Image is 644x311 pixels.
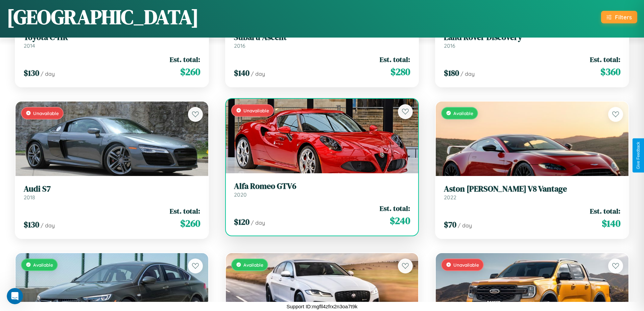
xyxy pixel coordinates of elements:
[444,42,455,49] span: 2016
[234,191,247,198] span: 2020
[460,70,475,77] span: / day
[234,216,249,227] span: $ 120
[24,194,35,201] span: 2018
[24,67,39,79] span: $ 130
[251,219,265,226] span: / day
[41,70,55,77] span: / day
[380,203,410,213] span: Est. total:
[286,302,357,311] p: Support ID: mgfll4zfrx2n3oa7t9k
[24,184,200,194] h3: Audi S7
[41,222,55,229] span: / day
[234,67,249,79] span: $ 140
[24,32,200,49] a: Toyota C-HR2014
[444,32,620,49] a: Land Rover Discovery2016
[234,181,410,191] h3: Alfa Romeo GTV6
[234,42,245,49] span: 2016
[453,110,473,116] span: Available
[444,219,456,230] span: $ 70
[234,32,410,49] a: Subaru Ascent2016
[180,217,200,230] span: $ 260
[24,219,39,230] span: $ 130
[444,32,620,42] h3: Land Rover Discovery
[170,54,200,64] span: Est. total:
[7,3,199,31] h1: [GEOGRAPHIC_DATA]
[24,184,200,201] a: Audi S72018
[636,142,641,169] div: Give Feedback
[243,262,263,268] span: Available
[600,65,620,79] span: $ 360
[458,222,472,229] span: / day
[234,181,410,198] a: Alfa Romeo GTV62020
[602,217,620,230] span: $ 140
[444,184,620,201] a: Aston [PERSON_NAME] V8 Vantage2022
[590,54,620,64] span: Est. total:
[444,194,456,201] span: 2022
[380,54,410,64] span: Est. total:
[251,70,265,77] span: / day
[170,206,200,216] span: Est. total:
[601,11,637,23] button: Filters
[444,184,620,194] h3: Aston [PERSON_NAME] V8 Vantage
[615,14,632,21] div: Filters
[7,288,23,304] iframe: Intercom live chat
[243,108,269,113] span: Unavailable
[590,206,620,216] span: Est. total:
[390,214,410,227] span: $ 240
[24,32,200,42] h3: Toyota C-HR
[33,110,59,116] span: Unavailable
[33,262,53,268] span: Available
[24,42,35,49] span: 2014
[180,65,200,79] span: $ 260
[444,67,459,79] span: $ 180
[390,65,410,79] span: $ 280
[234,32,410,42] h3: Subaru Ascent
[453,262,479,268] span: Unavailable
